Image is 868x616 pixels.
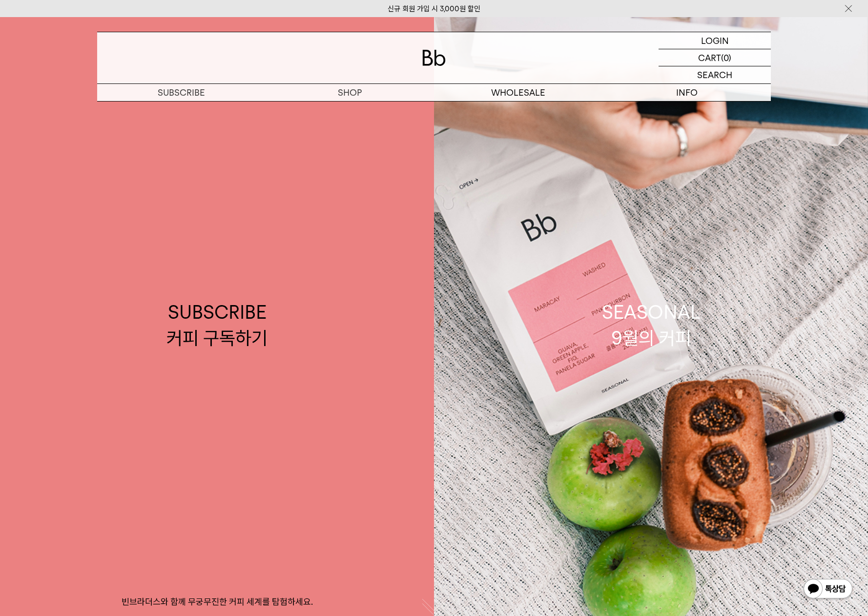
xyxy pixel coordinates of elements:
p: SEARCH [697,66,732,83]
a: SUBSCRIBE [97,84,266,101]
p: (0) [721,49,731,66]
div: SEASONAL 9월의 커피 [602,299,701,351]
p: LOGIN [701,32,729,49]
img: 카카오톡 채널 1:1 채팅 버튼 [803,578,853,601]
div: SUBSCRIBE 커피 구독하기 [166,299,268,351]
p: CART [698,49,721,66]
a: 신규 회원 가입 시 3,000원 할인 [388,4,480,13]
a: CART (0) [659,49,771,66]
p: WHOLESALE [434,84,602,101]
a: LOGIN [659,32,771,49]
p: INFO [602,84,771,101]
img: 로고 [422,50,446,66]
a: SHOP [266,84,434,101]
